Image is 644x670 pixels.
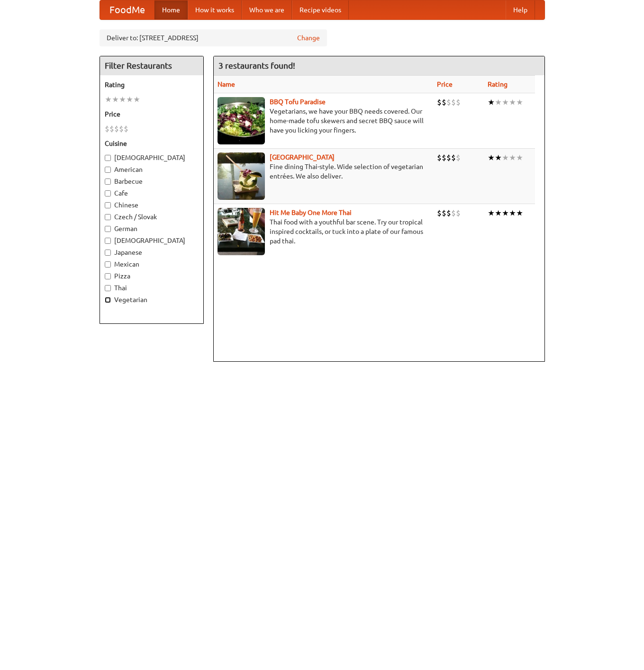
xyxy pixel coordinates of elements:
[297,33,320,43] a: Change
[218,80,235,88] a: Name
[488,97,495,107] li: ★
[105,155,111,161] input: [DEMOGRAPHIC_DATA]
[442,97,446,107] li: $
[451,152,456,163] li: $
[488,152,495,163] li: ★
[509,97,516,107] li: ★
[105,165,199,174] label: American
[105,179,111,185] input: Barbecue
[100,0,154,19] a: FoodMe
[119,124,124,134] li: $
[495,208,502,218] li: ★
[100,56,203,75] h4: Filter Restaurants
[270,98,326,106] a: BBQ Tofu Paradise
[105,271,199,281] label: Pizza
[105,226,111,232] input: German
[105,238,111,244] input: [DEMOGRAPHIC_DATA]
[502,97,509,107] li: ★
[218,97,265,144] img: tofuparadise.jpg
[218,208,265,255] img: babythai.jpg
[451,97,456,107] li: $
[218,61,295,70] ng-pluralize: 3 restaurants found!
[442,208,446,218] li: $
[516,208,523,218] li: ★
[105,190,111,197] input: Cafe
[105,94,112,105] li: ★
[270,153,335,161] a: [GEOGRAPHIC_DATA]
[502,208,509,218] li: ★
[516,152,523,163] li: ★
[112,94,119,105] li: ★
[218,152,265,200] img: satay.jpg
[105,236,199,245] label: [DEMOGRAPHIC_DATA]
[218,107,430,135] p: Vegetarians, we have your BBQ needs covered. Our home-made tofu skewers and secret BBQ sauce will...
[105,214,111,220] input: Czech / Slovak
[105,80,199,89] h5: Rating
[105,167,111,173] input: American
[446,208,451,218] li: $
[437,97,442,107] li: $
[105,224,199,233] label: German
[105,200,199,210] label: Chinese
[105,273,111,279] input: Pizza
[105,109,199,119] h5: Price
[154,0,188,19] a: Home
[442,152,446,163] li: $
[502,152,509,163] li: ★
[456,208,461,218] li: $
[446,152,451,163] li: $
[270,209,352,216] a: Hit Me Baby One More Thai
[105,297,111,303] input: Vegetarian
[105,124,109,134] li: $
[488,80,508,88] a: Rating
[437,208,442,218] li: $
[109,124,114,134] li: $
[119,94,126,105] li: ★
[437,80,453,88] a: Price
[456,152,461,163] li: $
[242,0,292,19] a: Who we are
[437,152,442,163] li: $
[105,285,111,291] input: Thai
[292,0,349,19] a: Recipe videos
[100,29,327,46] div: Deliver to: [STREET_ADDRESS]
[114,124,119,134] li: $
[105,153,199,162] label: [DEMOGRAPHIC_DATA]
[509,208,516,218] li: ★
[488,208,495,218] li: ★
[105,248,199,257] label: Japanese
[105,261,111,268] input: Mexican
[451,208,456,218] li: $
[188,0,242,19] a: How it works
[105,177,199,186] label: Barbecue
[495,152,502,163] li: ★
[105,212,199,222] label: Czech / Slovak
[105,295,199,304] label: Vegetarian
[509,152,516,163] li: ★
[105,259,199,269] label: Mexican
[446,97,451,107] li: $
[456,97,461,107] li: $
[495,97,502,107] li: ★
[218,162,430,181] p: Fine dining Thai-style. Wide selection of vegetarian entrées. We also deliver.
[124,124,128,134] li: $
[105,139,199,148] h5: Cuisine
[133,94,140,105] li: ★
[218,217,430,246] p: Thai food with a youthful bar scene. Try our tropical inspired cocktails, or tuck into a plate of...
[506,0,535,19] a: Help
[105,283,199,293] label: Thai
[105,250,111,256] input: Japanese
[516,97,523,107] li: ★
[126,94,133,105] li: ★
[105,188,199,198] label: Cafe
[105,202,111,208] input: Chinese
